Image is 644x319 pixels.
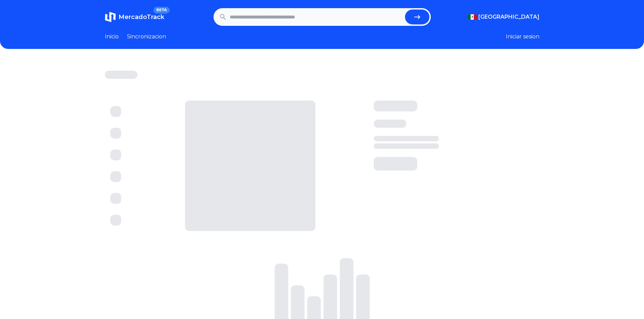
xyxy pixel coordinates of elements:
[127,33,166,41] a: Sincronizacion
[467,13,539,21] button: [GEOGRAPHIC_DATA]
[478,13,539,21] span: [GEOGRAPHIC_DATA]
[105,12,164,22] a: MercadoTrackBETA
[153,7,169,14] span: BETA
[118,13,164,21] span: MercadoTrack
[506,33,539,41] button: Iniciar sesion
[105,33,119,41] a: Inicio
[105,12,116,22] img: MercadoTrack
[467,14,477,20] img: Mexico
